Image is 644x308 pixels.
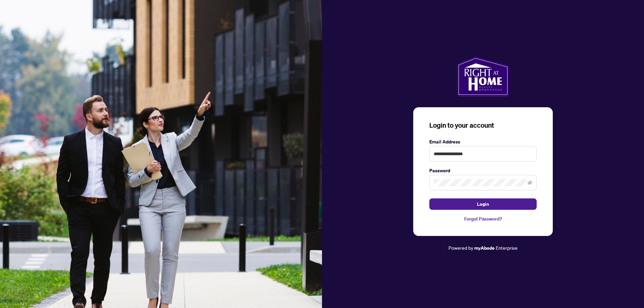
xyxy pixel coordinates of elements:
span: Powered by [448,245,473,251]
a: myAbode [474,244,495,252]
h3: Login to your account [429,121,537,130]
label: Password [429,167,537,174]
button: Login [429,198,537,210]
span: eye-invisible [528,180,532,185]
img: ma-logo [457,56,509,97]
span: Enterprise [496,245,518,251]
a: Forgot Password? [429,215,537,223]
label: Email Address [429,138,537,145]
span: Login [477,199,489,209]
